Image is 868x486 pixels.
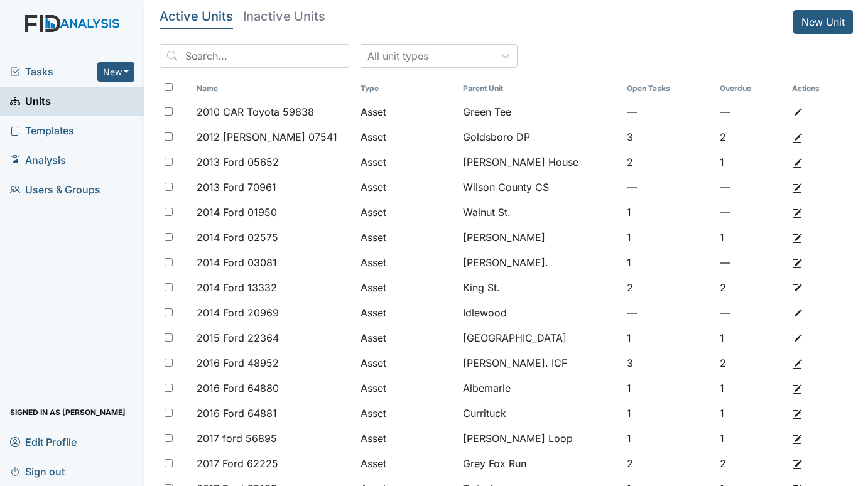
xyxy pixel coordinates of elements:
td: 1 [622,401,715,426]
span: 2014 Ford 03081 [197,255,277,270]
td: Asset [355,175,457,200]
td: [PERSON_NAME] House [458,149,622,175]
input: Search... [160,44,350,68]
span: 2012 [PERSON_NAME] 07541 [197,129,337,144]
td: 1 [715,426,787,451]
span: 2016 Ford 48952 [197,355,279,370]
span: 2015 Ford 22364 [197,330,279,345]
td: 2 [715,124,787,149]
td: Asset [355,375,457,401]
td: [PERSON_NAME] [458,225,622,250]
td: 1 [715,375,787,401]
span: Analysis [10,151,66,170]
td: 2 [715,350,787,375]
td: Currituck [458,401,622,426]
span: 2016 Ford 64881 [197,406,277,421]
span: 2014 Ford 01950 [197,205,277,220]
td: [PERSON_NAME] Loop [458,426,622,451]
th: Toggle SortBy [355,78,457,99]
span: 2016 Ford 64880 [197,381,279,396]
td: [GEOGRAPHIC_DATA] [458,325,622,350]
span: 2014 Ford 02575 [197,230,278,245]
td: — [622,300,715,325]
td: King St. [458,275,622,300]
td: Asset [355,275,457,300]
td: 1 [622,375,715,401]
td: Asset [355,451,457,476]
span: Users & Groups [10,180,100,200]
td: 1 [715,149,787,175]
td: — [715,99,787,124]
td: [PERSON_NAME]. ICF [458,350,622,375]
a: New Unit [793,10,853,34]
span: 2013 Ford 70961 [197,180,276,195]
td: 3 [622,124,715,149]
td: Asset [355,426,457,451]
td: 2 [715,451,787,476]
span: Signed in as [PERSON_NAME] [10,402,126,422]
th: Toggle SortBy [192,78,356,99]
td: 1 [622,426,715,451]
td: — [715,200,787,225]
h5: Inactive Units [243,10,325,23]
span: Sign out [10,462,65,481]
th: Actions [787,78,850,99]
td: 1 [622,325,715,350]
td: 3 [622,350,715,375]
td: Asset [355,124,457,149]
td: Goldsboro DP [458,124,622,149]
td: 1 [715,325,787,350]
span: 2014 Ford 13332 [197,280,277,295]
td: 1 [622,250,715,275]
td: Asset [355,99,457,124]
span: 2010 CAR Toyota 59838 [197,104,314,119]
td: 1 [715,401,787,426]
td: Asset [355,149,457,175]
td: — [715,175,787,200]
span: Edit Profile [10,432,77,451]
td: 2 [622,149,715,175]
a: Tasks [10,64,97,79]
td: Idlewood [458,300,622,325]
td: [PERSON_NAME]. [458,250,622,275]
td: — [715,300,787,325]
span: 2014 Ford 20969 [197,305,279,320]
span: 2017 Ford 62225 [197,456,278,471]
div: All unit types [367,48,428,63]
td: — [715,250,787,275]
td: Albemarle [458,375,622,401]
td: 2 [715,275,787,300]
button: New [97,62,135,82]
td: — [622,99,715,124]
span: Templates [10,121,74,141]
td: Asset [355,401,457,426]
td: 1 [715,225,787,250]
td: Asset [355,300,457,325]
th: Toggle SortBy [458,78,622,99]
span: 2013 Ford 05652 [197,154,279,170]
td: 2 [622,275,715,300]
td: Asset [355,200,457,225]
span: Units [10,92,51,111]
td: — [622,175,715,200]
th: Toggle SortBy [715,78,787,99]
td: Wilson County CS [458,175,622,200]
td: Asset [355,325,457,350]
th: Toggle SortBy [622,78,715,99]
h5: Active Units [160,10,233,23]
td: Grey Fox Run [458,451,622,476]
td: Asset [355,250,457,275]
td: Asset [355,350,457,375]
td: Green Tee [458,99,622,124]
td: Asset [355,225,457,250]
td: Walnut St. [458,200,622,225]
input: Toggle All Rows Selected [165,83,173,91]
span: 2017 ford 56895 [197,431,277,446]
td: 1 [622,225,715,250]
td: 1 [622,200,715,225]
td: 2 [622,451,715,476]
